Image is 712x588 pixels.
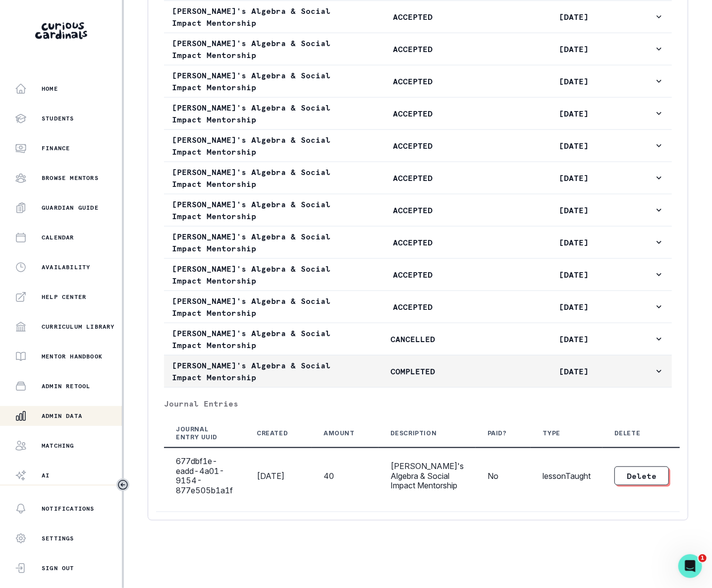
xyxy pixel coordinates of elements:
p: Admin Retool [42,382,90,390]
div: Amount [324,429,355,437]
button: Delete [614,467,669,485]
p: Notifications [42,505,95,513]
p: Guardian Guide [42,204,99,212]
p: ACCEPTED [332,301,493,313]
p: [PERSON_NAME]'s Algebra & Social Impact Mentorship [172,37,332,61]
p: ACCEPTED [332,172,493,184]
div: Created [257,429,288,437]
button: Toggle sidebar [116,478,129,491]
p: Calendar [42,234,74,241]
p: Help Center [42,293,86,301]
p: [DATE] [493,75,654,87]
p: [PERSON_NAME]'s Algebra & Social Impact Mentorship [172,166,332,190]
p: ACCEPTED [332,43,493,55]
div: Paid? [488,429,507,437]
p: Browse Mentors [42,174,99,182]
p: [PERSON_NAME]'s Algebra & Social Impact Mentorship [172,263,332,287]
p: [PERSON_NAME]'s Algebra & Social Impact Mentorship [172,231,332,254]
button: [PERSON_NAME]'s Algebra & Social Impact MentorshipCOMPLETED[DATE] [164,355,672,387]
img: Curious Cardinals Logo [35,22,87,39]
div: Description [390,429,437,437]
p: [PERSON_NAME]'s Algebra & Social Impact Mentorship [172,327,332,351]
p: [DATE] [493,140,654,152]
button: [PERSON_NAME]'s Algebra & Social Impact MentorshipACCEPTED[DATE] [164,227,672,258]
td: [DATE] [245,448,312,504]
p: [DATE] [493,236,654,248]
button: [PERSON_NAME]'s Algebra & Social Impact MentorshipCANCELLED[DATE] [164,323,672,355]
p: [PERSON_NAME]'s Algebra & Social Impact Mentorship [172,295,332,319]
p: AI [42,471,50,479]
td: [PERSON_NAME]'s Algebra & Social Impact Mentorship [379,448,476,504]
button: [PERSON_NAME]'s Algebra & Social Impact MentorshipACCEPTED[DATE] [164,130,672,162]
p: [DATE] [493,108,654,119]
button: [PERSON_NAME]'s Algebra & Social Impact MentorshipACCEPTED[DATE] [164,259,672,291]
button: [PERSON_NAME]'s Algebra & Social Impact MentorshipACCEPTED[DATE] [164,291,672,323]
p: Matching [42,442,74,450]
p: [PERSON_NAME]'s Algebra & Social Impact Mentorship [172,5,332,29]
p: [DATE] [493,204,654,216]
p: ACCEPTED [332,269,493,281]
p: [DATE] [493,365,654,377]
td: No [476,448,531,504]
button: [PERSON_NAME]'s Algebra & Social Impact MentorshipACCEPTED[DATE] [164,162,672,194]
p: ACCEPTED [332,75,493,87]
p: ACCEPTED [332,108,493,119]
td: 40 [312,448,379,504]
p: Journal Entries [164,398,672,410]
p: [PERSON_NAME]'s Algebra & Social Impact Mentorship [172,359,332,383]
p: Mentor Handbook [42,353,103,360]
div: Journal Entry UUID [176,425,221,441]
p: ACCEPTED [332,140,493,152]
p: [DATE] [493,11,654,23]
button: [PERSON_NAME]'s Algebra & Social Impact MentorshipACCEPTED[DATE] [164,194,672,226]
div: 677dbf1e-eadd-4a01-9154-877e505b1a1f [176,456,233,496]
button: [PERSON_NAME]'s Algebra & Social Impact MentorshipACCEPTED[DATE] [164,1,672,33]
p: Settings [42,534,74,542]
p: Home [42,85,58,93]
p: [DATE] [493,269,654,281]
p: COMPLETED [332,365,493,377]
p: ACCEPTED [332,204,493,216]
p: [DATE] [493,43,654,55]
p: ACCEPTED [332,236,493,248]
p: Finance [42,144,70,152]
p: [PERSON_NAME]'s Algebra & Social Impact Mentorship [172,134,332,158]
p: [DATE] [493,333,654,345]
button: [PERSON_NAME]'s Algebra & Social Impact MentorshipACCEPTED[DATE] [164,65,672,97]
p: [PERSON_NAME]'s Algebra & Social Impact Mentorship [172,102,332,125]
p: Availability [42,263,90,271]
button: [PERSON_NAME]'s Algebra & Social Impact MentorshipACCEPTED[DATE] [164,33,672,65]
p: [PERSON_NAME]'s Algebra & Social Impact Mentorship [172,198,332,222]
iframe: Intercom live chat [678,554,702,578]
p: [PERSON_NAME]'s Algebra & Social Impact Mentorship [172,69,332,93]
p: CANCELLED [332,333,493,345]
div: Delete [614,429,641,437]
p: [DATE] [493,301,654,313]
button: [PERSON_NAME]'s Algebra & Social Impact MentorshipACCEPTED[DATE] [164,98,672,129]
span: 1 [699,554,707,562]
p: Curriculum Library [42,323,115,331]
p: Sign Out [42,564,74,572]
p: Students [42,115,74,122]
p: [DATE] [493,172,654,184]
p: Admin Data [42,412,82,420]
div: Type [543,429,560,437]
p: ACCEPTED [332,11,493,23]
td: lessonTaught [531,448,602,504]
